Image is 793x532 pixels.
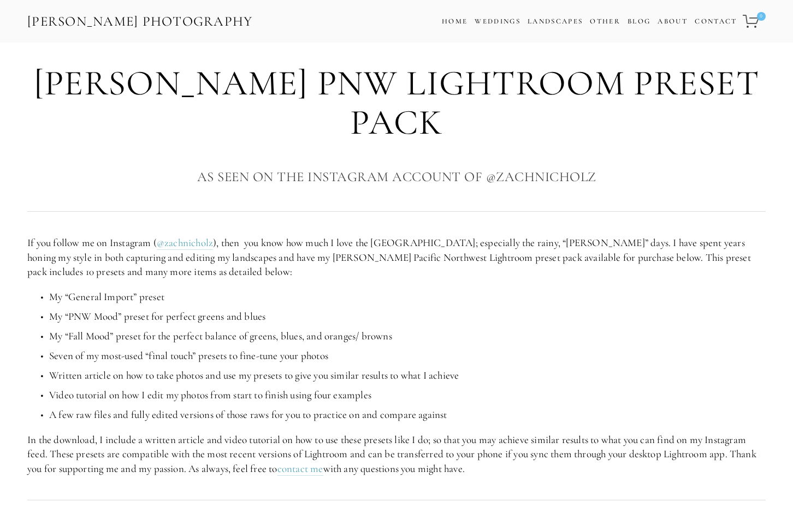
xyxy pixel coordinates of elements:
[27,433,766,476] p: In the download, I include a written article and video tutorial on how to use these presets like ...
[528,17,583,26] a: Landscapes
[157,236,213,250] a: @zachnicholz
[49,368,766,383] p: Written article on how to take photos and use my presets to give you similar results to what I ac...
[741,8,767,34] a: 0 items in cart
[658,14,688,29] a: About
[475,17,520,26] a: Weddings
[695,14,737,29] a: Contact
[757,12,766,21] span: 0
[49,408,766,422] p: A few raw files and fully edited versions of those raws for you to practice on and compare against
[277,462,323,476] a: contact me
[442,14,467,29] a: Home
[49,329,766,344] p: My “Fall Mood” preset for the perfect balance of greens, blues, and oranges/ browns
[49,309,766,324] p: My “PNW Mood” preset for perfect greens and blues
[27,166,766,188] h3: As Seen on the Instagram Account of @zachnicholz
[27,64,766,142] h1: [PERSON_NAME] PNW Lightroom Preset Pack
[628,14,650,29] a: Blog
[49,388,766,403] p: Video tutorial on how I edit my photos from start to finish using four examples
[26,9,254,34] a: [PERSON_NAME] Photography
[590,17,620,26] a: Other
[49,290,766,304] p: My “General Import” preset
[27,236,766,279] p: If you follow me on Instagram ( ), then you know how much I love the [GEOGRAPHIC_DATA]; especiall...
[49,349,766,363] p: Seven of my most-used “final touch” presets to fine-tune your photos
